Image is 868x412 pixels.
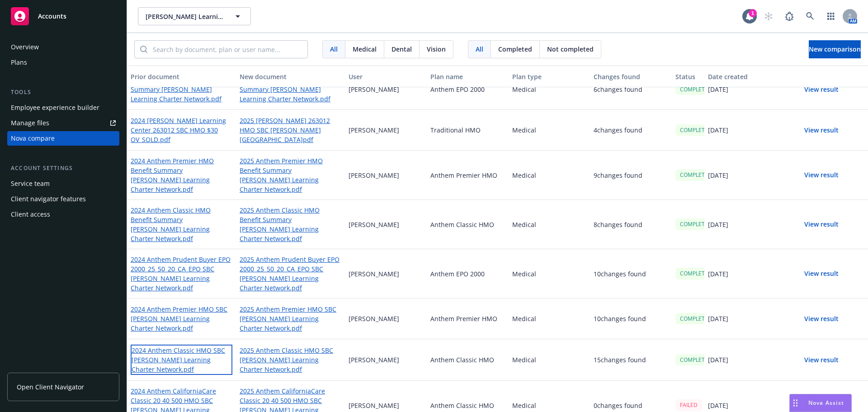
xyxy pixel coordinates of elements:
[138,7,251,25] button: [PERSON_NAME] Learning Charter Network
[17,382,84,392] span: Open Client Navigator
[131,75,232,104] a: 2024 Anthem EPO 2000 Benefit Summary [PERSON_NAME] Learning Charter Network.pdf
[427,110,509,151] div: Traditional HMO
[427,151,509,200] div: Anthem Premier HMO
[675,84,717,95] div: COMPLETED
[675,399,702,411] div: FAILED
[790,265,853,283] button: View result
[509,110,590,151] div: Medical
[11,116,49,130] div: Manage files
[708,125,728,135] p: [DATE]
[7,131,119,146] a: Nova compare
[240,156,341,194] a: 2025 Anthem Premier HMO Benefit Summary [PERSON_NAME] Learning Charter Network.pdf
[594,355,646,365] p: 15 changes found
[427,66,509,87] button: Plan name
[509,249,590,298] div: Medical
[349,355,399,365] p: [PERSON_NAME]
[476,44,483,54] span: All
[594,125,642,135] p: 4 changes found
[427,69,509,110] div: Anthem EPO 2000
[11,192,86,206] div: Client navigator features
[594,314,646,323] p: 10 changes found
[349,314,399,323] p: [PERSON_NAME]
[349,401,399,410] p: [PERSON_NAME]
[131,116,232,144] a: 2024 [PERSON_NAME] Learning Center 263012 SBC HMO $30 OV_SOLD.pdf
[392,44,412,54] span: Dental
[7,88,119,97] div: Tools
[675,124,717,136] div: COMPLETED
[427,298,509,339] div: Anthem Premier HMO
[509,298,590,339] div: Medical
[594,401,642,410] p: 0 changes found
[131,72,232,81] div: Prior document
[708,170,728,180] p: [DATE]
[11,40,39,54] div: Overview
[790,215,853,233] button: View result
[240,116,341,144] a: 2025 [PERSON_NAME] 263012 HMO SBC [PERSON_NAME][GEOGRAPHIC_DATA]pdf
[509,339,590,381] div: Medical
[594,72,668,81] div: Changes found
[594,220,642,229] p: 8 changes found
[7,4,119,29] a: Accounts
[349,72,423,81] div: User
[509,151,590,200] div: Medical
[675,313,717,324] div: COMPLETED
[131,255,232,293] a: 2024 Anthem Prudent Buyer EPO 2000_25_50_20_CA_EPO SBC [PERSON_NAME] Learning Charter Network.pdf
[131,156,232,194] a: 2024 Anthem Premier HMO Benefit Summary [PERSON_NAME] Learning Charter Network.pdf
[240,72,341,81] div: New document
[498,44,532,54] span: Completed
[7,55,119,70] a: Plans
[708,72,783,81] div: Date created
[240,75,341,104] a: 2025 Anthem EPO 2000 Benefit Summary [PERSON_NAME] Learning Charter Network.pdf
[147,41,307,58] input: Search by document, plan or user name...
[675,268,717,279] div: COMPLETED
[11,100,99,115] div: Employee experience builder
[780,7,798,25] a: Report a Bug
[512,72,587,81] div: Plan type
[349,269,399,279] p: [PERSON_NAME]
[7,192,119,206] a: Client navigator features
[790,81,853,99] button: View result
[7,116,119,130] a: Manage files
[146,12,224,21] span: [PERSON_NAME] Learning Charter Network
[790,166,853,184] button: View result
[7,40,119,54] a: Overview
[759,7,778,25] a: Start snowing
[140,46,147,53] svg: Search
[675,72,701,81] div: Status
[801,7,819,25] a: Search
[708,355,728,365] p: [DATE]
[708,401,728,410] p: [DATE]
[11,55,27,70] div: Plans
[675,218,717,230] div: COMPLETED
[672,66,704,87] button: Status
[131,345,232,375] a: 2024 Anthem Classic HMO SBC [PERSON_NAME] Learning Charter Network.pdf
[430,72,505,81] div: Plan name
[127,66,236,87] button: Prior document
[509,66,590,87] button: Plan type
[509,69,590,110] div: Medical
[427,249,509,298] div: Anthem EPO 2000
[675,354,717,365] div: COMPLETED
[594,269,646,279] p: 10 changes found
[790,310,853,328] button: View result
[675,169,717,180] div: COMPLETED
[345,66,427,87] button: User
[809,45,861,53] span: New comparison
[547,44,594,54] span: Not completed
[749,9,757,17] div: 1
[38,13,66,20] span: Accounts
[240,205,341,243] a: 2025 Anthem Classic HMO Benefit Summary [PERSON_NAME] Learning Charter Network.pdf
[790,394,801,412] div: Drag to move
[708,269,728,279] p: [DATE]
[11,176,50,191] div: Service team
[809,40,861,58] button: New comparison
[708,85,728,94] p: [DATE]
[7,164,119,173] div: Account settings
[590,66,672,87] button: Changes found
[353,44,377,54] span: Medical
[240,346,341,374] a: 2025 Anthem Classic HMO SBC [PERSON_NAME] Learning Charter Network.pdf
[708,220,728,229] p: [DATE]
[790,121,853,139] button: View result
[349,170,399,180] p: [PERSON_NAME]
[790,351,853,369] button: View result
